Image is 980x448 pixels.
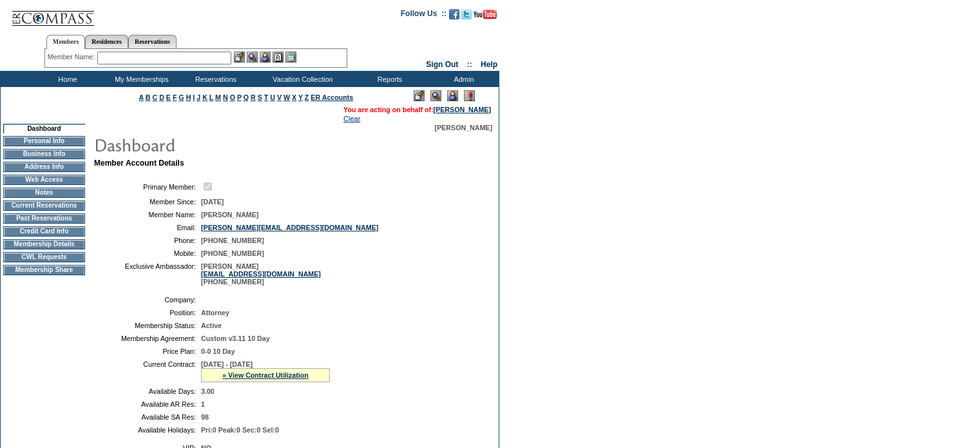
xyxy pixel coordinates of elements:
td: Current Contract: [99,360,196,382]
a: D [159,93,164,101]
a: E [166,93,171,101]
a: Follow us on Twitter [461,13,472,21]
a: S [258,93,262,101]
img: Reservations [273,52,283,63]
td: My Memberships [103,71,177,87]
td: Membership Agreement: [99,335,196,342]
td: Mobile: [99,249,196,257]
a: V [277,93,282,101]
span: [PERSON_NAME] [435,124,492,131]
img: Impersonate [260,52,271,63]
td: Home [29,71,103,87]
img: Edit Mode [414,90,425,101]
td: Email: [99,224,196,231]
span: You are acting on behalf of: [343,106,491,113]
img: View Mode [430,90,441,101]
a: G [178,93,184,101]
a: Z [305,93,309,101]
td: Address Info [3,162,85,172]
td: Current Reservations [3,200,85,211]
span: [PERSON_NAME] [PHONE_NUMBER] [201,262,321,286]
td: Reports [351,71,425,87]
img: Become our fan on Facebook [449,9,459,19]
a: H [186,93,191,101]
td: Company: [99,296,196,304]
a: N [223,93,228,101]
img: b_calculator.gif [285,52,296,63]
td: Notes [3,188,85,198]
img: Impersonate [447,90,458,101]
a: Members [46,35,86,49]
a: Y [298,93,303,101]
td: Personal Info [3,136,85,146]
td: Available AR Res: [99,400,196,408]
a: Subscribe to our YouTube Channel [474,13,497,21]
a: U [270,93,275,101]
a: C [152,93,157,101]
img: Follow us on Twitter [461,9,472,19]
a: T [264,93,269,101]
a: Reservations [128,35,177,48]
span: Attorney [201,309,229,317]
span: [PERSON_NAME] [201,211,258,219]
td: Membership Share [3,265,85,275]
a: W [283,93,290,101]
td: Credit Card Info [3,226,85,237]
a: M [215,93,221,101]
div: Member Name: [48,52,97,63]
td: Business Info [3,149,85,159]
a: [PERSON_NAME][EMAIL_ADDRESS][DOMAIN_NAME] [201,224,378,231]
span: Custom v3.11 10 Day [201,335,270,342]
td: Position: [99,309,196,317]
td: Vacation Collection [251,71,351,87]
a: F [173,93,177,101]
a: Clear [343,115,360,122]
td: Dashboard [3,124,85,133]
td: Phone: [99,237,196,244]
span: [PHONE_NUMBER] [201,237,264,244]
td: Web Access [3,175,85,185]
a: P [237,93,242,101]
td: Primary Member: [99,180,196,193]
td: Exclusive Ambassador: [99,262,196,286]
img: b_edit.gif [234,52,245,63]
a: A [139,93,144,101]
a: Q [244,93,249,101]
a: X [292,93,296,101]
b: Member Account Details [94,159,184,168]
td: Admin [425,71,499,87]
td: Reservations [177,71,251,87]
td: Member Since: [99,198,196,206]
td: Membership Details [3,239,85,249]
td: Available Days: [99,387,196,395]
td: Available SA Res: [99,413,196,421]
span: :: [467,60,472,69]
span: [DATE] [201,198,224,206]
a: Become our fan on Facebook [449,13,459,21]
span: 3.00 [201,387,215,395]
span: 98 [201,413,209,421]
img: Subscribe to our YouTube Channel [474,10,497,19]
td: Follow Us :: [401,8,447,23]
img: pgTtlDashboard.gif [93,131,351,157]
a: I [193,93,195,101]
a: O [230,93,235,101]
td: Available Holidays: [99,426,196,434]
td: Member Name: [99,211,196,219]
span: 0-0 10 Day [201,347,235,355]
td: Membership Status: [99,322,196,329]
a: J [197,93,200,101]
img: Log Concern/Member Elevation [464,90,475,101]
td: Past Reservations [3,213,85,224]
td: CWL Requests [3,252,85,262]
span: 1 [201,400,205,408]
span: Pri:0 Peak:0 Sec:0 Sel:0 [201,426,279,434]
a: Sign Out [426,60,458,69]
a: Residences [85,35,128,48]
a: ER Accounts [311,93,353,101]
a: K [202,93,207,101]
a: L [209,93,213,101]
span: Active [201,322,222,329]
span: [DATE] - [DATE] [201,360,253,368]
a: [EMAIL_ADDRESS][DOMAIN_NAME] [201,270,321,278]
